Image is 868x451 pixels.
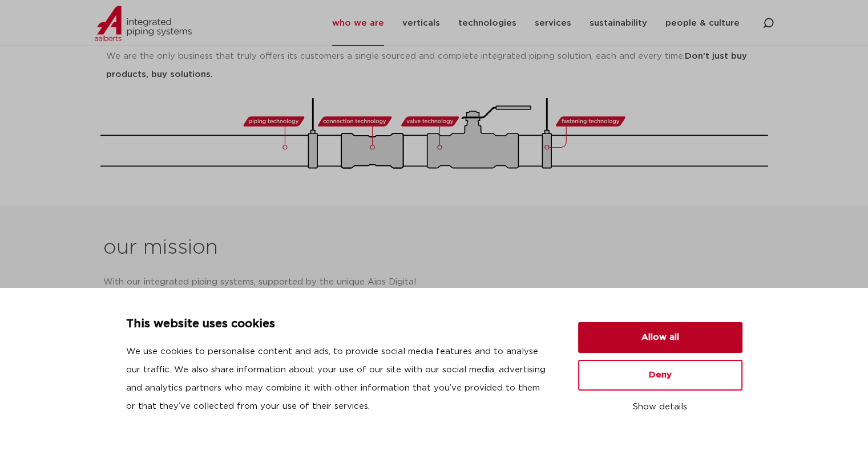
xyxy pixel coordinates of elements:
[578,360,742,391] button: Deny
[126,315,551,334] p: This website uses cookies
[106,47,762,84] p: We are the only business that truly offers its customers a single sourced and complete integrated...
[103,273,421,364] p: With our integrated piping systems, supported by the unique Aips Digital Design Service, we ensur...
[103,234,438,262] h2: our mission
[578,322,742,353] button: Allow all
[578,397,742,417] button: Show details
[126,343,551,416] p: We use cookies to personalise content and ads, to provide social media features and to analyse ou...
